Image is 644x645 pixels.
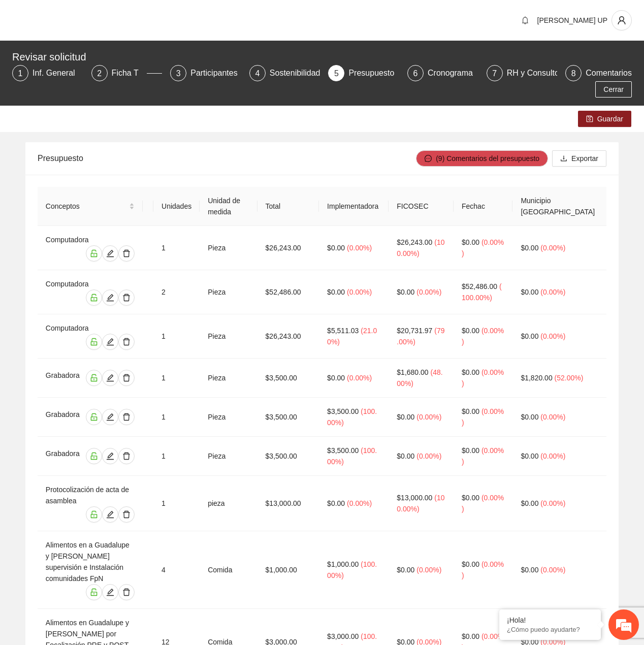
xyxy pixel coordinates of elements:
span: ( 0.00% ) [416,288,441,296]
div: Computadora [46,234,135,245]
td: $26,243.00 [257,314,319,359]
button: unlock [86,370,102,386]
span: 8 [571,69,576,78]
span: ( 0.00% ) [462,238,504,257]
span: $0.00 [462,407,479,415]
button: bell [517,12,533,28]
button: delete [118,370,135,386]
td: 1 [153,359,200,398]
span: 1 [18,69,23,78]
span: $0.00 [521,566,538,574]
td: $52,486.00 [257,270,319,314]
button: message(9) Comentarios del presupuesto [416,150,548,167]
span: Cerrar [603,84,624,95]
span: $0.00 [521,332,538,340]
span: ( 0.00% ) [347,374,372,382]
span: $0.00 [521,244,538,252]
span: ( 0.00% ) [347,244,372,252]
td: 1 [153,437,200,476]
div: 4Sostenibilidad [249,65,320,81]
td: pieza [200,476,257,531]
span: Exportar [571,153,598,164]
td: 4 [153,531,200,609]
div: Computadora [46,278,135,289]
div: 8Comentarios [565,65,632,81]
button: unlock [86,245,102,262]
span: $0.00 [462,327,479,335]
th: Fechac [454,187,512,226]
button: unlock [86,334,102,350]
button: edit [102,245,118,262]
button: edit [102,448,118,464]
td: 1 [153,314,200,359]
div: 6Cronograma [407,65,478,81]
div: Sostenibilidad [270,65,329,81]
td: Pieza [200,398,257,437]
span: $20,731.97 [397,327,432,335]
td: $1,000.00 [257,531,319,609]
span: ( 100.00% ) [397,238,444,257]
span: unlock [86,588,102,596]
div: 7RH y Consultores [487,65,558,81]
span: ( 100.00% ) [462,282,502,302]
th: Implementadora [319,187,389,226]
button: edit [102,334,118,350]
span: ( 0.00% ) [540,244,565,252]
span: Conceptos [46,201,127,212]
span: save [586,115,593,123]
span: $0.00 [462,560,479,568]
span: edit [103,294,118,302]
span: $0.00 [397,566,414,574]
span: 7 [492,69,497,78]
td: $3,500.00 [257,359,319,398]
button: delete [118,584,135,600]
button: edit [102,584,118,600]
p: ¿Cómo puedo ayudarte? [507,626,593,633]
span: $1,820.00 [521,374,552,382]
div: Presupuesto [348,65,402,81]
div: 1Inf. General [12,65,83,81]
span: ( 79.00% ) [397,327,444,346]
div: Grabadora [46,409,83,425]
span: $5,511.03 [327,327,359,335]
span: download [560,155,567,163]
th: FICOSEC [389,187,454,226]
span: unlock [86,374,102,382]
div: Participantes [190,65,246,81]
td: Pieza [200,226,257,270]
span: ( 100.00% ) [397,494,444,513]
button: edit [102,289,118,306]
span: edit [103,338,118,346]
td: $3,500.00 [257,437,319,476]
span: $0.00 [521,452,538,460]
div: 5Presupuesto [328,65,399,81]
td: Pieza [200,270,257,314]
span: ( 0.00% ) [540,499,565,507]
span: $3,500.00 [327,446,359,455]
span: ( 0.00% ) [540,288,565,296]
span: [PERSON_NAME] UP [537,16,607,24]
th: Municipio [GEOGRAPHIC_DATA] [512,187,606,226]
button: unlock [86,409,102,425]
span: delete [119,452,134,460]
span: ( 0.00% ) [540,413,565,421]
td: 1 [153,226,200,270]
textarea: Escriba su mensaje y pulse “Intro” [5,277,194,313]
span: ( 0.00% ) [416,566,441,574]
div: Minimizar ventana de chat en vivo [167,5,191,29]
span: 4 [255,69,260,78]
span: ( 0.00% ) [462,446,504,466]
span: delete [119,338,134,346]
span: ( 0.00% ) [416,413,441,421]
span: $0.00 [462,446,479,455]
button: user [611,10,632,30]
span: 6 [413,69,418,78]
button: delete [118,448,135,464]
span: $0.00 [397,288,414,296]
span: Estamos en línea. [59,136,140,238]
button: Cerrar [595,81,632,98]
span: delete [119,374,134,382]
td: $26,243.00 [257,226,319,270]
div: ¡Hola! [507,616,593,624]
span: ( 0.00% ) [462,560,504,579]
